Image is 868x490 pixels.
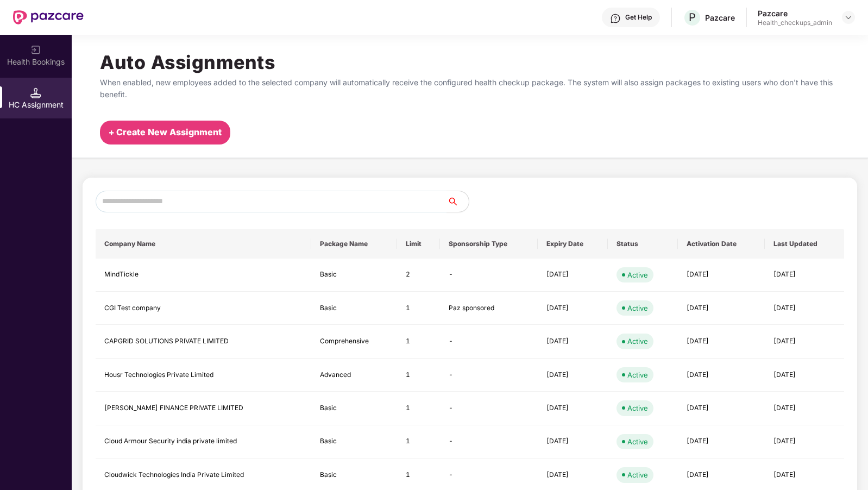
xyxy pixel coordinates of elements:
div: Pazcare [705,12,735,23]
td: [DATE] [765,392,844,425]
td: Basic [311,259,397,292]
td: - [440,392,538,425]
th: Limit [397,229,440,259]
div: Active [627,336,648,347]
div: Pazcare [758,8,832,18]
div: Active [627,303,648,313]
td: 1 [397,325,440,358]
div: Active [627,369,648,380]
td: Cloud Armour Security india private limited [96,425,311,458]
td: 2 [397,259,440,292]
div: Active [627,469,648,480]
td: [DATE] [538,292,608,325]
th: Package Name [311,229,397,259]
span: P [689,11,696,24]
h1: Auto Assignments [100,48,840,77]
td: 1 [397,292,440,325]
td: [DATE] [678,359,765,392]
td: Advanced [311,359,397,392]
td: [DATE] [678,425,765,458]
td: - [440,425,538,458]
img: New Pazcare Logo [13,10,84,24]
div: Active [627,403,648,413]
td: [DATE] [678,392,765,425]
td: [DATE] [765,359,844,392]
td: 1 [397,359,440,392]
td: Basic [311,392,397,425]
div: Active [627,269,648,280]
img: svg+xml;base64,PHN2ZyBpZD0iRHJvcGRvd24tMzJ4MzIiIHhtbG5zPSJodHRwOi8vd3d3LnczLm9yZy8yMDAwL3N2ZyIgd2... [844,13,853,22]
td: 1 [397,392,440,425]
th: Activation Date [678,229,765,259]
td: [DATE] [678,292,765,325]
button: search [446,191,469,212]
td: [DATE] [765,425,844,458]
div: Active [627,436,648,447]
div: Health_checkups_admin [758,18,832,27]
td: MindTickle [96,259,311,292]
td: - [440,359,538,392]
img: svg+xml;base64,PHN2ZyB3aWR0aD0iMjAiIGhlaWdodD0iMjAiIHZpZXdCb3g9IjAgMCAyMCAyMCIgZmlsbD0ibm9uZSIgeG... [30,45,41,55]
td: [DATE] [678,325,765,358]
td: [DATE] [538,259,608,292]
th: Expiry Date [538,229,608,259]
td: Paz sponsored [440,292,538,325]
div: + Create New Assignment [109,125,222,139]
td: Comprehensive [311,325,397,358]
td: Basic [311,425,397,458]
td: Basic [311,292,397,325]
td: [DATE] [765,259,844,292]
td: Housr Technologies Private Limited [96,359,311,392]
td: [DATE] [538,359,608,392]
div: Get Help [625,13,652,22]
img: svg+xml;base64,PHN2ZyBpZD0iSGVscC0zMngzMiIgeG1sbnM9Imh0dHA6Ly93d3cudzMub3JnLzIwMDAvc3ZnIiB3aWR0aD... [610,13,621,24]
img: svg+xml;base64,PHN2ZyB3aWR0aD0iMTQuNSIgaGVpZ2h0PSIxNC41IiB2aWV3Qm94PSIwIDAgMTYgMTYiIGZpbGw9Im5vbm... [30,87,41,98]
td: [DATE] [678,259,765,292]
th: Sponsorship Type [440,229,538,259]
td: [DATE] [538,325,608,358]
th: Company Name [96,229,311,259]
td: [DATE] [765,325,844,358]
th: Status [608,229,678,259]
td: - [440,325,538,358]
td: CGI Test company [96,292,311,325]
td: - [440,259,538,292]
th: Last Updated [765,229,844,259]
td: CAPGRID SOLUTIONS PRIVATE LIMITED [96,325,311,358]
td: [DATE] [765,292,844,325]
p: When enabled, new employees added to the selected company will automatically receive the configur... [100,77,840,100]
td: [DATE] [538,425,608,458]
td: [DATE] [538,392,608,425]
td: 1 [397,425,440,458]
span: search [446,197,469,206]
td: [PERSON_NAME] FINANCE PRIVATE LIMITED [96,392,311,425]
